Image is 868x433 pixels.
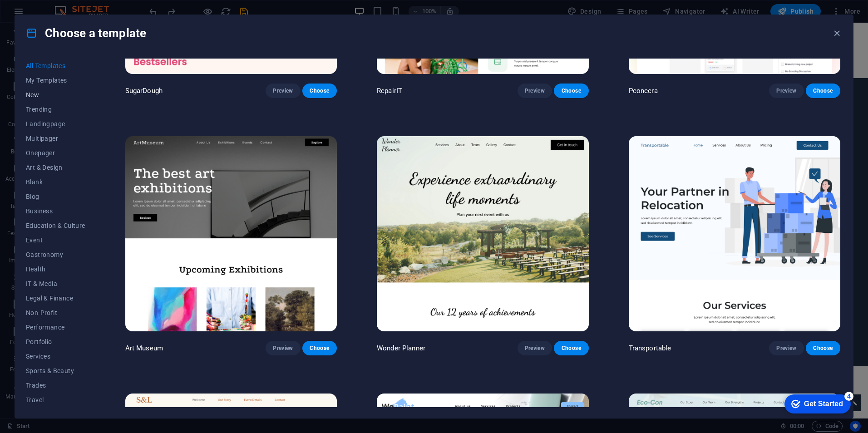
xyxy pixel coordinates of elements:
[26,324,85,331] span: Performance
[629,344,671,353] p: Transportable
[302,341,337,355] button: Choose
[302,84,337,98] button: Choose
[26,338,85,345] span: Portfolio
[26,102,85,117] button: Trending
[26,396,85,403] span: Travel
[125,86,163,95] p: SugarDough
[525,87,545,94] span: Preview
[26,349,85,364] button: Services
[561,344,581,352] span: Choose
[26,291,85,305] button: Legal & Finance
[26,266,85,273] span: Health
[554,341,588,355] button: Choose
[26,149,85,157] span: Onepager
[769,84,804,98] button: Preview
[26,88,85,102] button: New
[273,344,293,352] span: Preview
[26,218,85,233] button: Education & Culture
[377,344,425,353] p: Wonder Planner
[26,353,85,360] span: Services
[273,87,293,94] span: Preview
[26,393,85,407] button: Travel
[26,120,85,128] span: Landingpage
[26,73,85,88] button: My Templates
[525,344,545,352] span: Preview
[266,341,300,355] button: Preview
[26,146,85,160] button: Onepager
[26,247,85,262] button: Gastronomy
[26,305,85,320] button: Non-Profit
[26,164,85,171] span: Art & Design
[26,62,85,69] span: All Templates
[26,91,85,98] span: New
[518,341,552,355] button: Preview
[26,280,85,287] span: IT & Media
[26,295,85,302] span: Legal & Finance
[26,233,85,247] button: Event
[26,320,85,335] button: Performance
[561,87,581,94] span: Choose
[26,364,85,378] button: Sports & Beauty
[554,84,588,98] button: Choose
[806,84,840,98] button: Choose
[813,87,833,94] span: Choose
[26,382,85,389] span: Trades
[26,117,85,131] button: Landingpage
[125,136,337,331] img: Art Museum
[26,175,85,189] button: Blank
[26,26,146,40] h4: Choose a template
[26,276,85,291] button: IT & Media
[26,135,85,142] span: Multipager
[776,344,796,352] span: Preview
[769,341,804,355] button: Preview
[26,262,85,276] button: Health
[629,136,840,331] img: Transportable
[26,222,85,229] span: Education & Culture
[26,309,85,316] span: Non-Profit
[266,84,300,98] button: Preview
[26,160,85,175] button: Art & Design
[26,59,85,73] button: All Templates
[629,86,658,95] p: Peoneera
[26,367,85,374] span: Sports & Beauty
[26,77,85,84] span: My Templates
[310,87,330,94] span: Choose
[125,344,163,353] p: Art Museum
[26,207,85,215] span: Business
[26,236,85,244] span: Event
[27,10,66,18] div: Get Started
[67,2,76,11] div: 4
[518,84,552,98] button: Preview
[26,204,85,218] button: Business
[7,5,74,24] div: Get Started 4 items remaining, 20% complete
[26,378,85,393] button: Trades
[377,86,402,95] p: RepairIT
[26,189,85,204] button: Blog
[377,136,588,331] img: Wonder Planner
[26,106,85,113] span: Trending
[26,178,85,186] span: Blank
[26,335,85,349] button: Portfolio
[26,131,85,146] button: Multipager
[776,87,796,94] span: Preview
[813,344,833,352] span: Choose
[26,251,85,258] span: Gastronomy
[26,193,85,200] span: Blog
[310,344,330,352] span: Choose
[806,341,840,355] button: Choose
